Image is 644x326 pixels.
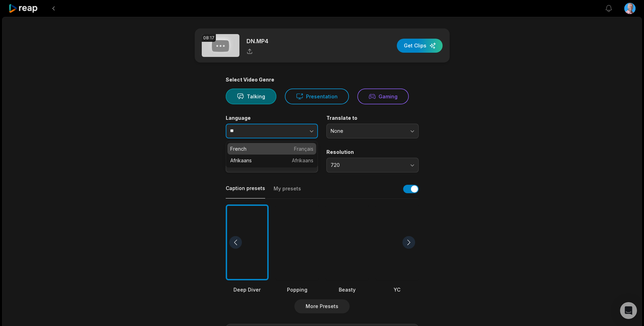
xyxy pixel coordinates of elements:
[326,286,369,293] div: Beasty
[331,128,405,134] span: None
[226,185,265,198] button: Caption presets
[276,286,319,293] div: Popping
[202,34,216,42] div: 08:17
[326,158,419,172] button: 720
[397,39,443,53] button: Get Clips
[376,286,419,293] div: YC
[326,124,419,138] button: None
[357,89,409,104] button: Gaming
[294,299,350,313] button: More Presets
[620,302,637,319] div: Open Intercom Messenger
[331,162,405,168] span: 720
[226,115,318,121] label: Language
[326,149,419,155] label: Resolution
[285,89,349,104] button: Presentation
[294,145,313,152] span: Français
[226,77,419,83] div: Select Video Genre
[326,115,419,121] label: Translate to
[292,157,313,164] span: Afrikaans
[226,286,269,293] div: Deep Diver
[226,89,276,104] button: Talking
[230,145,313,152] p: French
[274,185,301,198] button: My presets
[230,157,313,164] p: Afrikaans
[246,37,268,45] p: DN.MP4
